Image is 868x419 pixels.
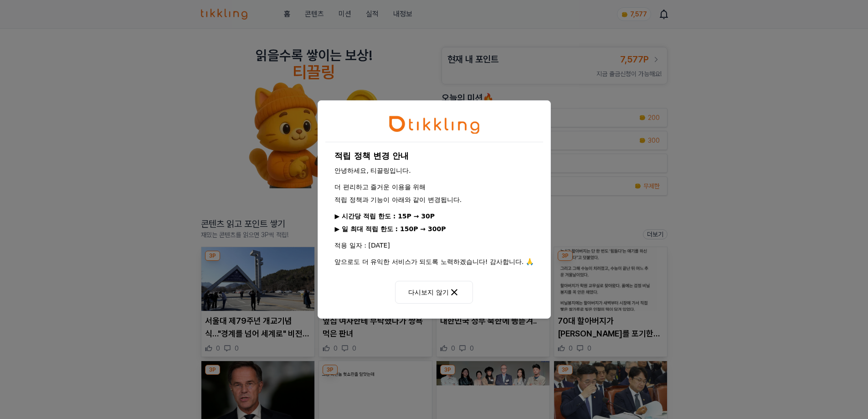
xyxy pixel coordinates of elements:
[334,166,533,175] p: 안녕하세요, 티끌링입니다.
[395,281,473,304] button: 다시보지 않기
[334,257,533,266] p: 앞으로도 더 유익한 서비스가 되도록 노력하겠습니다! 감사합니다. 🙏
[334,212,533,221] p: ▶ 시간당 적립 한도 : 15P → 30P
[334,241,533,250] p: 적용 일자 : [DATE]
[334,195,533,204] p: 적립 정책과 기능이 아래와 같이 변경됩니다.
[389,115,480,134] img: tikkling_character
[334,150,533,162] h1: 적립 정책 변경 안내
[334,182,533,191] p: 더 편리하고 즐거운 이용을 위해
[334,224,533,233] p: ▶ 일 최대 적립 한도 : 150P → 300P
